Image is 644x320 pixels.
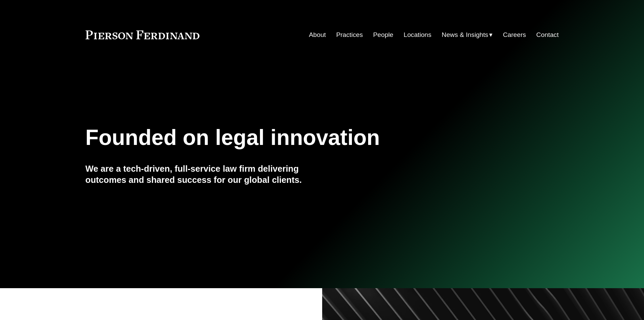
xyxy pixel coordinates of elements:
a: Locations [404,28,431,41]
h1: Founded on legal innovation [86,125,480,150]
a: About [309,28,326,41]
a: Careers [503,28,526,41]
a: folder dropdown [442,28,493,41]
a: Contact [536,28,558,41]
h4: We are a tech-driven, full-service law firm delivering outcomes and shared success for our global... [86,163,322,185]
a: Practices [336,28,363,41]
a: People [373,28,393,41]
span: News & Insights [442,29,488,41]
